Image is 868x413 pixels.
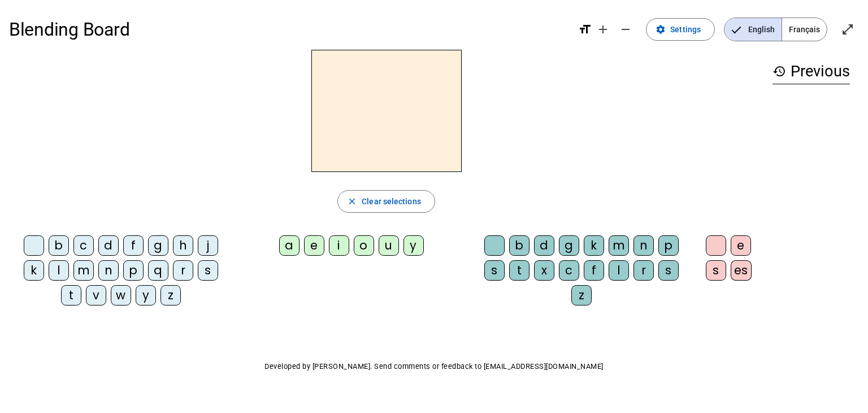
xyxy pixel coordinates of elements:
div: s [198,260,218,281]
div: g [148,235,168,256]
div: y [136,285,156,306]
div: t [61,285,81,306]
button: Settings [646,18,715,41]
div: e [731,235,751,256]
div: z [571,285,592,306]
div: y [403,235,424,256]
div: z [160,285,181,306]
div: c [73,235,94,256]
div: k [584,235,604,256]
div: b [509,235,530,256]
div: r [173,260,193,281]
div: x [534,260,554,281]
div: s [658,260,679,281]
div: i [329,235,349,256]
mat-icon: close [347,196,357,206]
div: k [24,260,44,281]
div: v [86,285,106,306]
button: Decrease font size [614,18,637,41]
div: l [609,260,629,281]
div: n [98,260,119,281]
div: d [534,235,554,256]
div: c [559,260,579,281]
div: j [198,235,218,256]
div: b [49,235,69,256]
div: l [49,260,69,281]
h3: Previous [772,59,850,84]
mat-icon: history [772,64,786,78]
div: q [148,260,168,281]
span: English [724,18,782,41]
mat-icon: remove [619,23,632,36]
div: p [123,260,144,281]
div: w [111,285,131,306]
div: f [123,235,144,256]
div: e [304,235,324,256]
div: s [484,260,505,281]
h1: Blending Board [9,11,569,48]
div: o [354,235,374,256]
div: a [279,235,300,256]
div: p [658,235,679,256]
span: Settings [670,23,701,36]
div: f [584,260,604,281]
span: Français [782,18,827,41]
div: n [633,235,654,256]
div: m [73,260,94,281]
span: Clear selections [362,195,421,208]
mat-icon: open_in_full [841,23,854,36]
div: s [706,260,726,281]
mat-icon: settings [656,24,666,35]
div: h [173,235,193,256]
div: u [379,235,399,256]
button: Clear selections [337,190,435,213]
mat-icon: add [596,23,610,36]
mat-button-toggle-group: Language selection [724,18,827,41]
div: d [98,235,119,256]
p: Developed by [PERSON_NAME]. Send comments or feedback to [EMAIL_ADDRESS][DOMAIN_NAME] [9,360,859,373]
div: m [609,235,629,256]
mat-icon: format_size [578,23,592,36]
button: Increase font size [592,18,614,41]
div: es [731,260,752,281]
button: Enter full screen [836,18,859,41]
div: r [633,260,654,281]
div: g [559,235,579,256]
div: t [509,260,530,281]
